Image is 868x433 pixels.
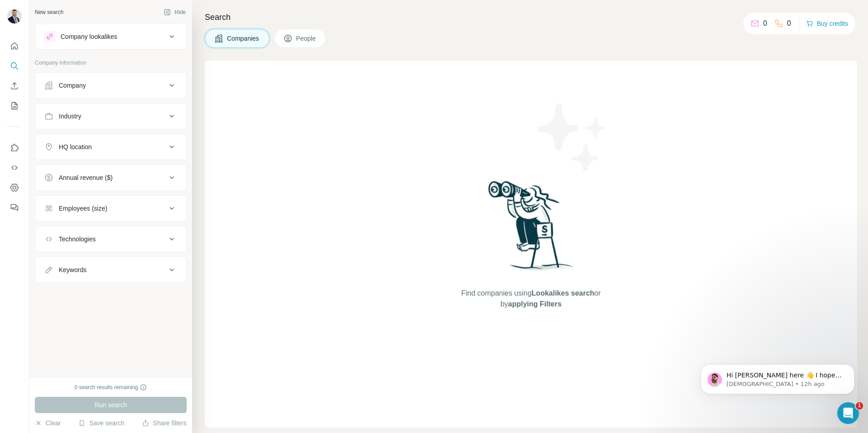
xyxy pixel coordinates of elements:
[35,198,186,219] button: Employees (size)
[837,402,859,424] iframe: Intercom live chat
[7,38,22,54] button: Quick start
[35,136,186,158] button: HQ location
[484,179,578,279] img: Surfe Illustration - Woman searching with binoculars
[35,59,187,67] p: Company information
[59,142,92,151] div: HQ location
[856,402,863,409] span: 1
[35,8,63,16] div: New search
[806,17,848,30] button: Buy credits
[35,75,186,96] button: Company
[7,140,22,156] button: Use Surfe on LinkedIn
[35,228,186,250] button: Technologies
[7,98,22,114] button: My lists
[35,26,186,47] button: Company lookalikes
[157,5,192,19] button: Hide
[7,179,22,196] button: Dashboard
[7,9,22,24] img: Avatar
[531,97,613,178] img: Surfe Illustration - Stars
[75,383,147,391] div: 0 search results remaining
[59,204,107,213] div: Employees (size)
[205,11,857,24] h4: Search
[59,265,86,274] div: Keywords
[763,18,767,29] p: 0
[532,289,594,297] span: Lookalikes search
[7,58,22,74] button: Search
[687,345,868,409] iframe: Intercom notifications message
[61,32,117,41] div: Company lookalikes
[7,78,22,94] button: Enrich CSV
[7,160,22,176] button: Use Surfe API
[7,199,22,216] button: Feedback
[227,34,260,43] span: Companies
[59,81,86,90] div: Company
[59,173,113,182] div: Annual revenue ($)
[296,34,317,43] span: People
[35,167,186,188] button: Annual revenue ($)
[142,419,187,428] button: Share filters
[508,300,561,308] span: applying Filters
[59,112,81,121] div: Industry
[35,259,186,281] button: Keywords
[78,419,124,428] button: Save search
[35,419,61,428] button: Clear
[787,18,791,29] p: 0
[59,235,96,244] div: Technologies
[458,288,603,310] span: Find companies using or by
[35,105,186,127] button: Industry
